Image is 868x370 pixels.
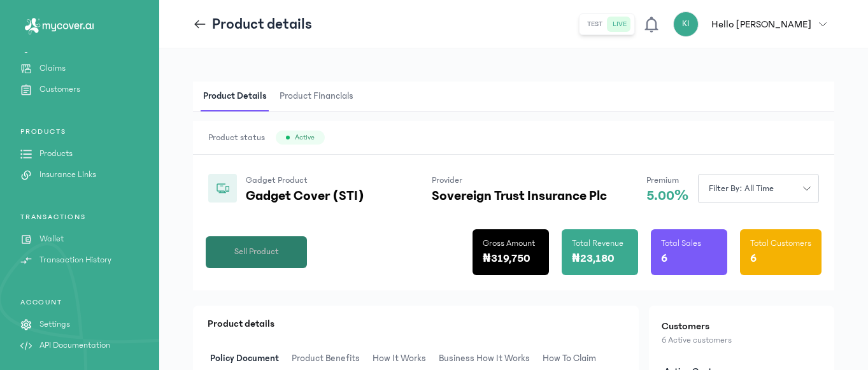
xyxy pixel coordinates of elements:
p: 6 [750,250,757,267]
p: Total Revenue [572,237,623,250]
span: Premium [646,175,679,185]
span: Provider [432,175,462,185]
span: Product status [208,131,265,144]
p: Insurance Links [39,168,96,181]
p: Products [39,147,73,160]
p: Hello [PERSON_NAME] [711,17,811,32]
p: Transaction History [39,253,111,267]
span: Sell Product [234,245,279,259]
p: Product details [212,14,312,34]
span: Product Details [201,82,269,111]
p: ₦319,750 [483,250,530,267]
button: test [582,17,608,32]
span: Filter by: all time [701,182,781,196]
button: Filter by: all time [698,174,819,203]
button: Sell Product [206,236,307,268]
p: Settings [39,318,70,331]
p: 6 Active customers [662,334,822,347]
button: Product Details [201,82,277,111]
button: live [608,17,632,32]
p: Claims [39,62,66,75]
p: Total Sales [661,237,701,250]
p: 5.00% [646,189,688,204]
span: Product Financials [277,82,356,111]
p: Product details [208,316,624,331]
button: KIHello [PERSON_NAME] [673,11,834,37]
p: Customers [39,83,80,96]
button: Product Financials [277,82,364,111]
p: API Documentation [39,339,110,352]
div: KI [673,11,699,37]
p: 6 [661,250,667,267]
span: Active [295,132,315,143]
p: Sovereign Trust Insurance Plc [432,189,607,204]
h2: Customers [662,318,822,334]
p: Wallet [39,232,64,246]
p: Gross Amount [483,237,535,250]
p: ₦23,180 [572,250,615,267]
span: Gadget Product [246,175,308,185]
p: Total Customers [750,237,811,250]
p: Gadget Cover (STI) [246,189,392,204]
